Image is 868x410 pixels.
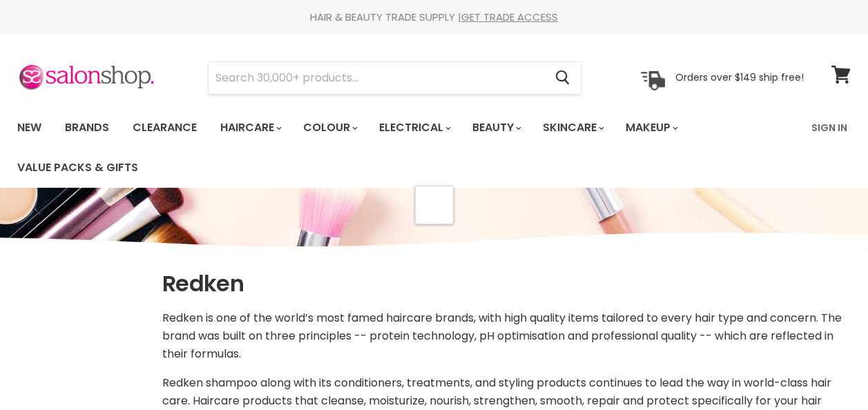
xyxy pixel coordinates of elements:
[369,113,459,142] a: Electrical
[210,113,290,142] a: Haircare
[544,62,581,94] button: Search
[7,108,803,188] ul: Main menu
[615,113,686,142] a: Makeup
[162,269,851,298] h1: Redken
[209,62,544,94] input: Search
[162,309,851,363] p: Redken is one of the world’s most famed haircare brands, with high quality items tailored to ever...
[462,113,530,142] a: Beauty
[461,10,558,24] a: GET TRADE ACCESS
[7,153,148,182] a: Value Packs & Gifts
[803,113,856,142] a: Sign In
[55,113,119,142] a: Brands
[7,113,52,142] a: New
[675,71,804,84] p: Orders over $149 ship free!
[293,113,366,142] a: Colour
[122,113,207,142] a: Clearance
[532,113,613,142] a: Skincare
[208,61,581,95] form: Product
